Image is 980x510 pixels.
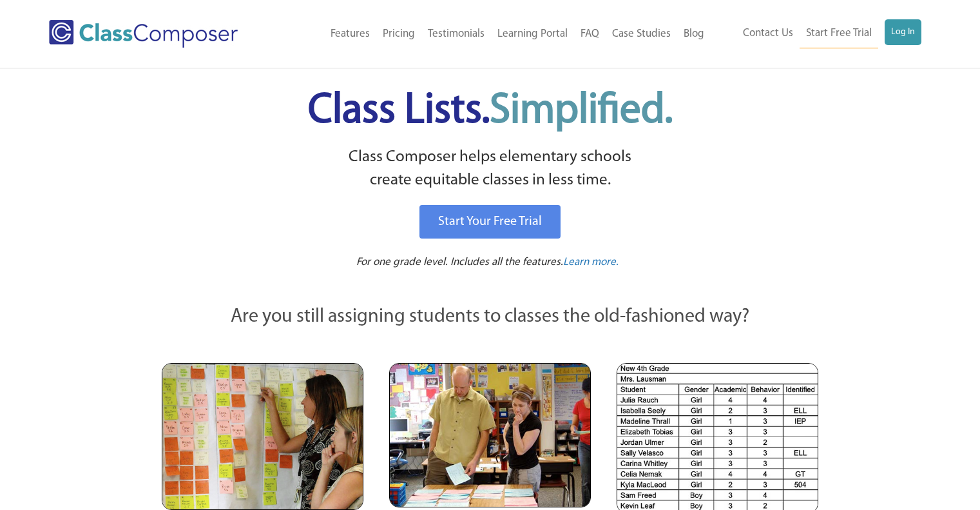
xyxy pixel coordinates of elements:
a: Pricing [376,20,421,48]
img: Class Composer [49,20,238,48]
a: Blog [677,20,711,48]
a: Start Free Trial [800,19,878,48]
a: Testimonials [421,20,491,48]
span: Simplified. [490,90,673,132]
a: Features [324,20,376,48]
span: Class Lists. [308,90,673,132]
a: Learn more. [563,255,619,271]
img: Teachers Looking at Sticky Notes [162,363,363,510]
img: Blue and Pink Paper Cards [389,363,591,507]
nav: Header Menu [711,19,921,48]
span: Start Your Free Trial [438,215,542,228]
a: Log In [885,19,921,45]
a: Case Studies [606,20,677,48]
nav: Header Menu [279,20,710,48]
a: FAQ [574,20,606,48]
p: Class Composer helps elementary schools create equitable classes in less time. [160,146,821,193]
a: Learning Portal [491,20,574,48]
p: Are you still assigning students to classes the old-fashioned way? [162,303,819,331]
span: Learn more. [563,257,619,268]
a: Start Your Free Trial [419,205,561,239]
span: For one grade level. Includes all the features. [356,257,563,268]
a: Contact Us [736,19,800,48]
